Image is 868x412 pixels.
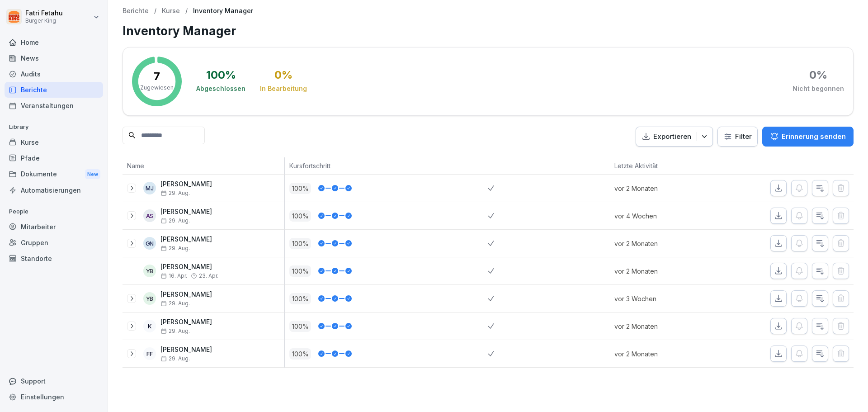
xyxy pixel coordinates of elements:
[123,7,149,15] a: Berichte
[5,150,103,166] a: Pfade
[289,293,311,304] p: 100 %
[123,22,854,40] h1: Inventory Manager
[5,50,103,66] a: News
[25,18,63,24] p: Burger King
[160,355,190,362] span: 29. Aug.
[160,236,212,243] p: [PERSON_NAME]
[193,7,253,15] p: Inventory Manager
[5,98,103,114] a: Veranstaltungen
[614,322,712,331] p: vor 2 Monaten
[140,84,174,92] p: Zugewiesen
[809,70,827,81] div: 0 %
[160,190,190,196] span: 29. Aug.
[160,218,190,224] span: 29. Aug.
[199,273,218,279] span: 23. Apr.
[289,183,311,194] p: 100 %
[723,132,752,141] div: Filter
[762,127,854,147] button: Erinnerung senden
[289,238,311,249] p: 100 %
[614,161,707,170] p: Letzte Aktivität
[614,266,712,276] p: vor 2 Monaten
[143,209,156,222] div: AS
[5,235,103,251] a: Gruppen
[5,389,103,405] a: Einstellungen
[5,219,103,235] a: Mitarbeiter
[160,273,187,279] span: 16. Apr.
[782,132,846,142] p: Erinnerung senden
[154,7,156,15] p: /
[160,328,190,334] span: 29. Aug.
[5,251,103,266] a: Standorte
[160,208,212,216] p: [PERSON_NAME]
[160,300,190,307] span: 29. Aug.
[154,71,160,82] p: 7
[636,127,713,147] button: Exportieren
[206,70,236,81] div: 100 %
[143,347,156,360] div: FF
[5,204,103,219] p: People
[274,70,292,81] div: 0 %
[5,373,103,389] div: Support
[289,210,311,222] p: 100 %
[160,346,212,354] p: [PERSON_NAME]
[160,318,212,326] p: [PERSON_NAME]
[160,180,212,188] p: [PERSON_NAME]
[185,7,188,15] p: /
[614,211,712,221] p: vor 4 Wochen
[5,166,103,183] a: DokumenteNew
[143,320,156,332] div: K
[289,265,311,277] p: 100 %
[196,84,245,93] div: Abgeschlossen
[653,132,691,142] p: Exportieren
[614,184,712,193] p: vor 2 Monaten
[793,84,844,93] div: Nicht begonnen
[5,134,103,150] a: Kurse
[614,294,712,303] p: vor 3 Wochen
[85,169,100,180] div: New
[289,321,311,332] p: 100 %
[289,161,483,170] p: Kursfortschritt
[289,348,311,360] p: 100 %
[25,9,63,17] p: Fatri Fetahu
[5,182,103,198] a: Automatisierungen
[5,66,103,82] a: Audits
[143,265,156,277] div: YB
[614,349,712,359] p: vor 2 Monaten
[162,7,180,15] a: Kurse
[5,120,103,134] p: Library
[5,166,103,183] div: Dokumente
[160,291,212,298] p: [PERSON_NAME]
[143,182,156,194] div: MJ
[5,34,103,50] a: Home
[127,161,280,170] p: Name
[260,84,307,93] div: In Bearbeitung
[614,239,712,248] p: vor 2 Monaten
[160,245,190,251] span: 29. Aug.
[143,237,156,250] div: GN
[5,82,103,98] a: Berichte
[143,292,156,305] div: YB
[160,263,218,271] p: [PERSON_NAME]
[718,127,757,147] button: Filter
